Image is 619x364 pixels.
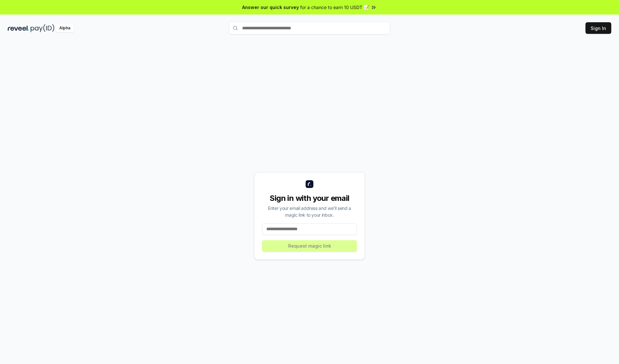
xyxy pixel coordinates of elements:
img: logo_small [306,180,313,188]
span: Answer our quick survey [242,4,299,11]
button: Sign In [585,22,611,34]
div: Sign in with your email [262,193,357,203]
img: pay_id [31,24,54,32]
div: Enter your email address and we’ll send a magic link to your inbox. [262,205,357,218]
span: for a chance to earn 10 USDT 📝 [300,4,369,11]
img: reveel_dark [8,24,29,32]
div: Alpha [56,24,74,32]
